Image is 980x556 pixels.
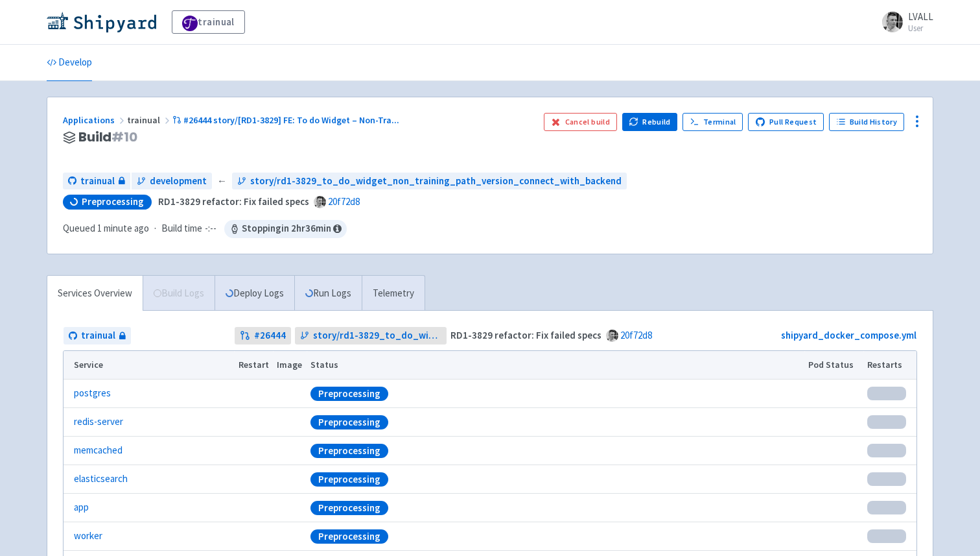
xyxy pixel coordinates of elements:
[183,114,399,126] span: #26444 story/[RD1-3829] FE: To do Widget – Non-Tra ...
[310,387,388,401] div: Preprocessing
[295,327,447,344] a: story/rd1-3829_to_do_widget_non_training_path_version_connect_with_backend
[111,128,137,146] span: # 10
[254,328,286,343] strong: # 26444
[235,327,291,344] a: #26444
[310,472,388,487] div: Preprocessing
[132,173,212,190] a: development
[250,174,622,189] span: story/rd1-3829_to_do_widget_non_training_path_version_connect_with_backend
[310,415,388,429] div: Preprocessing
[829,113,904,131] a: Build History
[313,328,442,343] span: story/rd1-3829_to_do_widget_non_training_path_version_connect_with_backend
[874,12,933,32] a: LVALL User
[781,329,916,341] a: shipyard_docker_compose.yml
[748,113,824,131] a: Pull Request
[908,10,933,23] span: LVALL
[78,130,137,145] span: Build
[310,444,388,458] div: Preprocessing
[232,173,627,190] a: story/rd1-3829_to_do_widget_non_training_path_version_connect_with_backend
[328,195,360,208] a: 20f72d8
[63,220,347,238] div: ·
[544,113,617,131] button: Cancel build
[64,351,234,380] th: Service
[908,24,933,32] small: User
[450,329,601,341] strong: RD1-3829 refactor: Fix failed specs
[215,276,294,311] a: Deploy Logs
[307,351,804,380] th: Status
[74,529,102,544] a: worker
[234,351,273,380] th: Restart
[97,222,149,234] time: 1 minute ago
[82,195,144,208] span: Preprocessing
[64,327,131,344] a: trainual
[74,443,122,458] a: memcached
[74,386,111,401] a: postgres
[172,10,245,34] a: trainual
[224,220,347,238] span: Stopping in 2 hr 36 min
[47,45,92,81] a: Develop
[47,12,156,32] img: Shipyard logo
[217,174,227,189] span: ←
[863,351,916,380] th: Restarts
[81,328,115,343] span: trainual
[362,276,425,311] a: Telemetry
[161,221,202,236] span: Build time
[172,114,401,126] a: #26444 story/[RD1-3829] FE: To do Widget – Non-Tra...
[47,276,143,311] a: Services Overview
[294,276,362,311] a: Run Logs
[63,173,130,190] a: trainual
[127,114,172,126] span: trainual
[80,174,115,189] span: trainual
[682,113,743,131] a: Terminal
[74,415,123,429] a: redis-server
[74,472,128,487] a: elasticsearch
[310,501,388,515] div: Preprocessing
[63,222,149,234] span: Queued
[74,500,89,515] a: app
[310,529,388,544] div: Preprocessing
[273,351,307,380] th: Image
[205,221,216,236] span: -:--
[63,114,127,126] a: Applications
[158,195,309,208] strong: RD1-3829 refactor: Fix failed specs
[620,329,652,341] a: 20f72d8
[804,351,863,380] th: Pod Status
[622,113,678,131] button: Rebuild
[150,174,207,189] span: development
